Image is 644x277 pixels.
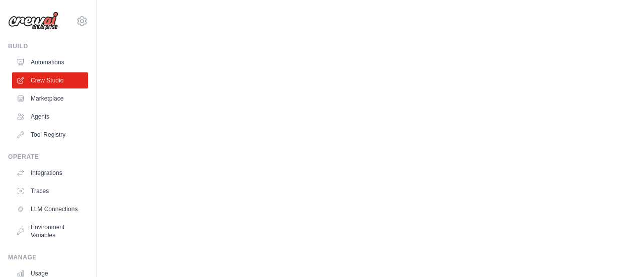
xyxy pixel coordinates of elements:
[12,90,88,107] a: Marketplace
[12,72,88,88] a: Crew Studio
[8,12,58,31] img: Logo
[12,201,88,217] a: LLM Connections
[8,42,88,50] div: Build
[12,219,88,243] a: Environment Variables
[12,109,88,125] a: Agents
[8,253,88,261] div: Manage
[8,153,88,161] div: Operate
[12,54,88,70] a: Automations
[12,165,88,181] a: Integrations
[12,127,88,143] a: Tool Registry
[12,183,88,199] a: Traces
